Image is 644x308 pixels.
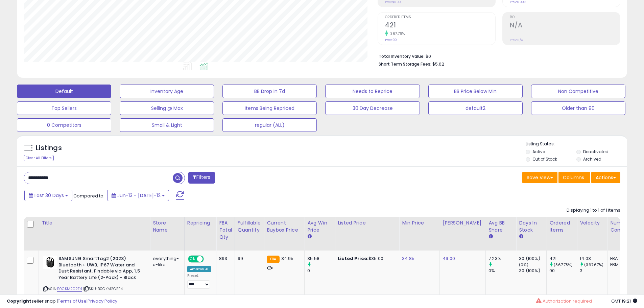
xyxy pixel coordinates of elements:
[549,256,577,262] div: 421
[153,256,179,268] div: everything-u-like
[519,234,523,240] small: Days In Stock.
[36,143,62,153] h5: Listings
[531,85,625,98] button: Non Competitive
[402,255,414,262] a: 34.85
[379,61,431,67] b: Short Term Storage Fees:
[307,234,311,240] small: Avg Win Price.
[385,16,495,19] span: Ordered Items
[58,298,87,304] a: Terms of Use
[563,174,584,181] span: Columns
[187,274,211,289] div: Preset:
[402,219,437,227] div: Min Price
[42,219,147,227] div: Title
[549,268,577,274] div: 90
[522,172,557,183] button: Save View
[610,262,633,268] div: FBM: 3
[584,262,603,267] small: (367.67%)
[580,268,607,274] div: 3
[307,219,332,234] div: Avg Win Price
[7,298,31,304] strong: Copyright
[73,193,104,199] span: Compared to:
[443,219,483,227] div: [PERSON_NAME]
[238,256,259,262] div: 99
[120,101,214,115] button: Selling @ Max
[188,172,215,184] button: Filters
[222,118,317,132] button: regular (ALL)
[519,219,544,234] div: Days In Stock
[580,256,607,262] div: 14.03
[17,118,111,132] button: 0 Competitors
[57,286,82,292] a: B0CKM2C2F4
[428,101,523,115] button: default2
[519,256,546,262] div: 30 (100%)
[117,192,161,199] span: Jun-13 - [DATE]-12
[488,268,516,274] div: 0%
[325,101,420,115] button: 30 Day Decrease
[385,38,397,42] small: Prev: 90
[443,255,455,262] a: 49.00
[591,172,620,183] button: Actions
[580,219,604,227] div: Velocity
[7,298,117,305] div: seller snap | |
[526,141,627,147] p: Listing States:
[554,262,573,267] small: (367.78%)
[267,219,302,234] div: Current Buybox Price
[549,219,574,234] div: Ordered Items
[379,52,615,60] li: $0
[611,298,637,304] span: 2025-08-12 19:21 GMT
[432,61,444,67] span: $5.62
[338,255,368,262] b: Listed Price:
[34,192,64,199] span: Last 30 Days
[88,298,117,304] a: Privacy Policy
[532,156,557,162] label: Out of Stock
[519,262,528,267] small: (0%)
[488,234,493,240] small: Avg BB Share.
[120,118,214,132] button: Small & Light
[488,256,516,262] div: 7.23%
[610,219,635,234] div: Num of Comp.
[583,156,601,162] label: Archived
[17,85,111,98] button: Default
[388,31,405,36] small: 367.78%
[379,53,425,59] b: Total Inventory Value:
[58,256,141,282] b: SAMSUNG SmartTag2 (2023) Bluetooth + UWB, IP67 Water and Dust Resistant, Findable via App, 1.5 Ye...
[120,85,214,98] button: Inventory Age
[532,149,545,155] label: Active
[338,219,396,227] div: Listed Price
[187,219,213,227] div: Repricing
[107,190,169,201] button: Jun-13 - [DATE]-12
[519,268,546,274] div: 30 (100%)
[153,219,182,234] div: Store Name
[189,256,197,262] span: ON
[558,172,590,183] button: Columns
[488,219,513,234] div: Avg BB Share
[307,268,335,274] div: 0
[219,219,232,241] div: FBA Total Qty
[83,286,123,291] span: | SKU: B0CKM2C2F4
[510,16,620,19] span: ROI
[338,256,394,262] div: $35.00
[583,149,609,155] label: Deactivated
[24,155,54,161] div: Clear All Filters
[187,266,211,272] div: Amazon AI
[267,256,279,263] small: FBA
[307,256,335,262] div: 35.58
[281,255,294,262] span: 34.95
[43,256,57,269] img: 310pPj+yUVL._SL40_.jpg
[219,256,230,262] div: 893
[17,101,111,115] button: Top Sellers
[610,256,633,262] div: FBA: 13
[385,21,495,30] h2: 421
[202,256,213,262] span: OFF
[222,85,317,98] button: BB Drop in 7d
[325,85,420,98] button: Needs to Reprice
[531,101,625,115] button: Older than 90
[510,38,523,42] small: Prev: N/A
[567,207,620,214] div: Displaying 1 to 1 of 1 items
[510,21,620,30] h2: N/A
[238,219,261,234] div: Fulfillable Quantity
[24,190,72,201] button: Last 30 Days
[428,85,523,98] button: BB Price Below Min
[222,101,317,115] button: Items Being Repriced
